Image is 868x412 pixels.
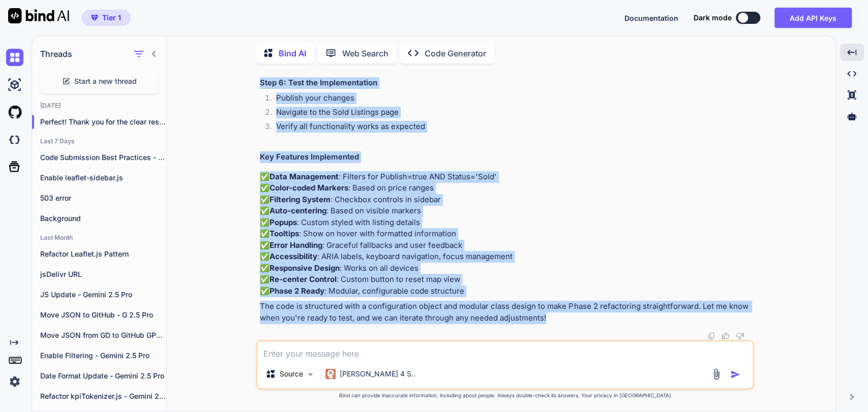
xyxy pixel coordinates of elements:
[40,290,166,300] p: JS Update - Gemini 2.5 Pro
[32,137,166,145] h2: Last 7 Days
[260,171,752,297] p: ✅ : Filters for Publish=true AND Status='Sold' ✅ : Based on price ranges ✅ : Checkbox controls in...
[306,370,315,378] img: Pick Models
[40,173,166,183] p: Enable leaflet-sidebar.js
[774,8,852,28] button: Add API Keys
[6,373,23,390] img: settings
[270,240,322,250] strong: Error Handling
[710,368,722,380] img: attachment
[40,351,166,361] p: Enable Filtering - Gemini 2.5 Pro
[268,121,752,135] li: Verify all functionality works as expected
[340,369,415,379] p: [PERSON_NAME] 4 S..
[40,249,166,259] p: Refactor Leaflet.js Pattern
[260,151,752,163] h2: Key Features Implemented
[32,234,166,242] h2: Last Month
[270,206,326,215] strong: Auto-centering
[6,76,23,93] img: ai-studio
[736,332,744,340] img: dislike
[40,117,166,127] p: Perfect! Thank you for the clear respons...
[694,13,732,23] span: Dark mode
[40,330,166,340] p: Move JSON from GD to GitHub GPT -4o
[260,77,752,89] h3: Step 6: Test the Implementation
[40,371,166,381] p: Date Format Update - Gemini 2.5 Pro
[707,332,715,340] img: copy
[40,213,166,224] p: Background
[280,369,303,379] p: Source
[270,263,340,273] strong: Responsive Design
[74,76,137,86] span: Start a new thread
[256,392,754,399] p: Bind can provide inaccurate information, including about people. Always double-check its answers....
[325,369,336,379] img: Claude 4 Sonnet
[270,251,317,261] strong: Accessibility
[270,172,339,181] strong: Data Management
[268,92,752,107] li: Publish your changes
[270,195,331,204] strong: Filtering System
[624,13,678,23] button: Documentation
[40,310,166,320] p: Move JSON to GitHub - G 2.5 Pro
[40,48,72,60] h1: Threads
[722,332,730,340] img: like
[6,131,23,148] img: darkCloudIdeIcon
[8,8,69,23] img: Bind AI
[624,14,678,22] span: Documentation
[268,107,752,121] li: Navigate to the Sold Listings page
[40,193,166,203] p: 503 error
[91,15,98,21] img: premium
[40,391,166,401] p: Refactor kpiTokenizer.js - Gemini 2.5 Pro
[425,47,486,59] p: Code Generator
[270,274,337,284] strong: Re-center Control
[730,369,740,379] img: icon
[270,217,297,227] strong: Popups
[270,286,324,296] strong: Phase 2 Ready
[270,183,348,193] strong: Color-coded Markers
[342,47,388,59] p: Web Search
[270,229,299,238] strong: Tooltips
[40,152,166,163] p: Code Submission Best Practices - [PERSON_NAME] 4.0
[40,269,166,279] p: jsDelivr URL
[260,301,752,324] p: The code is structured with a configuration object and modular class design to make Phase 2 refac...
[102,13,121,23] span: Tier 1
[6,49,23,66] img: chat
[81,10,131,26] button: premiumTier 1
[279,47,306,59] p: Bind AI
[32,102,166,110] h2: [DATE]
[6,104,23,121] img: githubLight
